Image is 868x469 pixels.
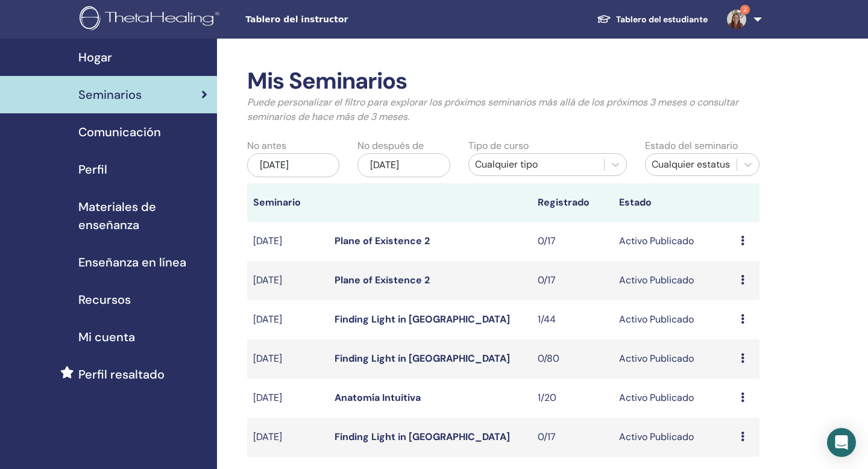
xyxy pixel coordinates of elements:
a: Plane of Existence 2 [335,274,430,286]
label: Estado del seminario [645,139,738,153]
span: Mi cuenta [78,328,135,346]
td: [DATE] [247,222,329,261]
td: 1/44 [532,300,613,339]
a: Anatomía Intuitiva [335,391,421,404]
td: 0/17 [532,418,613,457]
a: Finding Light in [GEOGRAPHIC_DATA] [335,430,510,443]
h2: Mis Seminarios [247,68,759,95]
span: Perfil [78,160,107,178]
span: Tablero del instructor [245,13,426,26]
td: [DATE] [247,339,329,379]
td: Activo Publicado [613,261,735,300]
span: Perfil resaltado [78,365,165,383]
td: [DATE] [247,418,329,457]
img: graduation-cap-white.svg [597,14,611,24]
div: [DATE] [357,153,450,177]
span: Seminarios [78,86,142,104]
td: [DATE] [247,261,329,300]
span: Comunicación [78,123,161,141]
td: Activo Publicado [613,379,735,418]
label: No antes [247,139,286,153]
label: No después de [357,139,424,153]
a: Tablero del estudiante [587,8,717,31]
td: Activo Publicado [613,418,735,457]
td: 0/80 [532,339,613,379]
td: Activo Publicado [613,300,735,339]
span: Enseñanza en línea [78,253,186,271]
th: Estado [613,183,735,222]
img: default.jpg [727,10,746,29]
td: Activo Publicado [613,222,735,261]
td: Activo Publicado [613,339,735,379]
span: Materiales de enseñanza [78,198,207,234]
td: 0/17 [532,261,613,300]
th: Registrado [532,183,613,222]
span: Recursos [78,291,131,309]
img: logo.png [80,6,224,33]
div: [DATE] [247,153,339,177]
th: Seminario [247,183,329,222]
a: Plane of Existence 2 [335,234,430,247]
td: 1/20 [532,379,613,418]
span: Hogar [78,48,112,66]
a: Finding Light in [GEOGRAPHIC_DATA] [335,313,510,326]
div: Cualquier tipo [475,157,598,172]
a: Finding Light in [GEOGRAPHIC_DATA] [335,352,510,365]
td: 0/17 [532,222,613,261]
label: Tipo de curso [468,139,529,153]
td: [DATE] [247,300,329,339]
span: 2 [740,5,750,14]
div: Open Intercom Messenger [827,428,856,457]
div: Cualquier estatus [652,157,731,172]
td: [DATE] [247,379,329,418]
p: Puede personalizar el filtro para explorar los próximos seminarios más allá de los próximos 3 mes... [247,95,759,124]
